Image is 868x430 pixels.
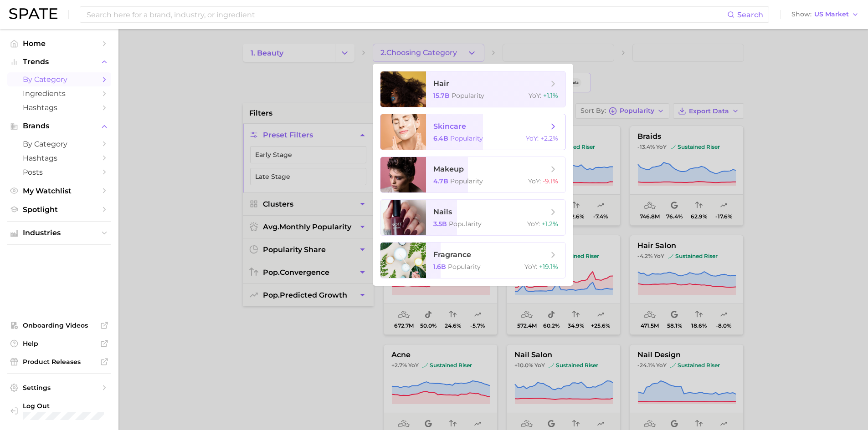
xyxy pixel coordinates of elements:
[539,263,558,271] span: +19.1%
[23,39,96,48] span: Home
[7,202,111,217] a: Spotlight
[23,358,96,366] span: Product Releases
[7,337,111,350] a: Help
[23,168,96,177] span: Posts
[23,384,96,392] span: Settings
[23,229,96,237] span: Industries
[452,91,484,100] span: Popularity
[23,187,96,195] span: My Watchlist
[23,205,96,214] span: Spotlight
[433,134,448,142] span: 6.4b
[433,250,471,259] span: fragrance
[526,134,539,142] span: YoY :
[7,319,111,332] a: Onboarding Videos
[23,103,96,112] span: Hashtags
[23,58,96,66] span: Trends
[450,134,483,142] span: Popularity
[373,64,573,286] ul: 2.Choosing Category
[433,165,464,173] span: makeup
[527,220,540,228] span: YoY :
[524,263,537,271] span: YoY :
[448,263,481,271] span: Popularity
[23,75,96,84] span: by Category
[23,154,96,162] span: Hashtags
[540,134,558,142] span: +2.2%
[7,72,111,86] a: by Category
[7,119,111,133] button: Brands
[433,220,447,228] span: 3.5b
[528,177,541,185] span: YoY :
[791,12,812,17] span: Show
[23,89,96,98] span: Ingredients
[7,36,111,51] a: Home
[7,226,111,240] button: Industries
[7,399,111,423] a: Log out. Currently logged in with e-mail nelmark.hm@pg.com.
[86,7,727,22] input: Search here for a brand, industry, or ingredient
[23,402,104,410] span: Log Out
[450,177,483,185] span: Popularity
[433,263,446,271] span: 1.6b
[433,207,452,216] span: nails
[542,220,558,228] span: +1.2%
[23,339,96,348] span: Help
[737,10,763,19] span: Search
[543,177,558,185] span: -9.1%
[23,140,96,148] span: by Category
[23,321,96,329] span: Onboarding Videos
[543,91,558,100] span: +1.1%
[7,55,111,69] button: Trends
[814,12,849,17] span: US Market
[433,91,450,100] span: 15.7b
[789,9,861,20] button: ShowUS Market
[9,8,57,19] img: SPATE
[433,79,449,88] span: hair
[7,184,111,198] a: My Watchlist
[7,101,111,115] a: Hashtags
[7,165,111,179] a: Posts
[433,177,448,185] span: 4.7b
[449,220,482,228] span: Popularity
[23,122,96,130] span: Brands
[433,122,466,131] span: skincare
[7,381,111,395] a: Settings
[7,355,111,369] a: Product Releases
[7,86,111,101] a: Ingredients
[7,151,111,165] a: Hashtags
[7,137,111,151] a: by Category
[529,91,541,100] span: YoY :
